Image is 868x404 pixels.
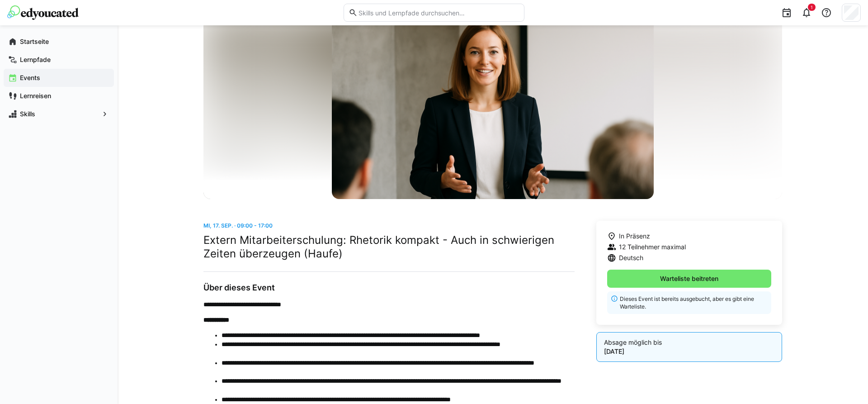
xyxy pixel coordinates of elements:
button: Warteliste beitreten [607,270,771,288]
span: Deutsch [619,253,643,262]
span: 12 Teilnehmer maximal [619,242,686,252]
span: In Präsenz [619,232,650,241]
p: Absage möglich bis [604,338,774,347]
p: [DATE] [604,347,774,356]
span: Mi, 17. Sep. · 09:00 - 17:00 [203,222,273,229]
h3: Über dieses Event [203,283,575,293]
p: Dieses Event ist bereits ausgebucht, aber es gibt eine Warteliste. [620,295,766,310]
span: Warteliste beitreten [659,274,720,283]
h2: Extern Mitarbeiterschulung: Rhetorik kompakt - Auch in schwierigen Zeiten überzeugen (Haufe) [203,233,575,261]
span: 1 [811,5,813,10]
input: Skills und Lernpfade durchsuchen… [358,9,519,17]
